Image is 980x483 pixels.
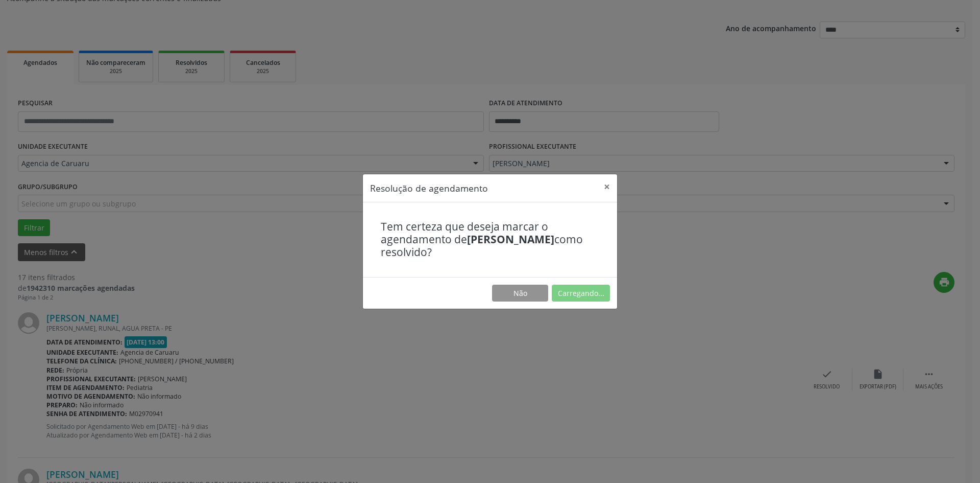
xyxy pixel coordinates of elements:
h4: Tem certeza que deseja marcar o agendamento de como resolvido? [381,220,599,259]
button: Carregando... [552,285,610,302]
b: [PERSON_NAME] [467,232,554,246]
h5: Resolução de agendamento [370,181,488,195]
button: Close [597,174,617,199]
button: Não [492,285,548,302]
